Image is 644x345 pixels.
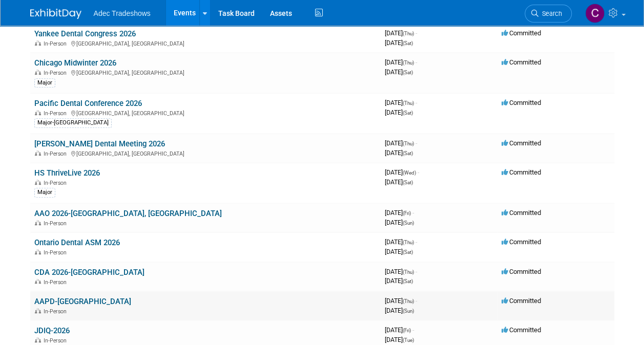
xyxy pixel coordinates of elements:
span: Committed [502,29,541,37]
span: [DATE] [385,139,417,147]
span: Adec Tradeshows [94,9,151,17]
span: [DATE] [385,39,413,47]
span: (Thu) [403,100,414,106]
span: (Thu) [403,269,414,275]
img: In-Person Event [35,220,41,225]
a: CDA 2026-[GEOGRAPHIC_DATA] [34,268,144,277]
span: (Sat) [403,180,413,185]
div: Major-[GEOGRAPHIC_DATA] [34,118,112,127]
img: In-Person Event [35,40,41,46]
span: - [418,168,419,176]
span: [DATE] [385,29,417,37]
span: [DATE] [385,178,413,186]
div: [GEOGRAPHIC_DATA], [GEOGRAPHIC_DATA] [34,39,377,47]
span: [DATE] [385,326,414,334]
img: In-Person Event [35,150,41,156]
img: In-Person Event [35,110,41,115]
a: AAPD-[GEOGRAPHIC_DATA] [34,297,131,306]
img: In-Person Event [35,70,41,75]
span: Committed [502,268,541,275]
span: In-Person [44,180,70,186]
a: AAO 2026-[GEOGRAPHIC_DATA], [GEOGRAPHIC_DATA] [34,209,222,218]
a: Ontario Dental ASM 2026 [34,238,120,247]
span: [DATE] [385,336,414,343]
span: [DATE] [385,307,414,314]
span: - [416,139,417,147]
span: Committed [502,326,541,334]
img: In-Person Event [35,337,41,342]
div: Major [34,188,55,197]
span: [DATE] [385,297,417,305]
span: - [416,268,417,275]
span: (Thu) [403,60,414,66]
span: (Thu) [403,31,414,36]
span: (Thu) [403,141,414,146]
span: [DATE] [385,109,413,116]
span: Committed [502,139,541,147]
img: Carol Schmidlin [585,4,605,23]
span: (Sat) [403,40,413,46]
a: JDIQ-2026 [34,326,70,335]
span: In-Person [44,150,70,157]
span: (Sat) [403,278,413,284]
span: (Sat) [403,150,413,156]
span: Committed [502,209,541,217]
span: - [416,29,417,37]
span: [DATE] [385,68,413,76]
span: In-Person [44,70,70,76]
a: HS ThriveLive 2026 [34,168,100,178]
span: (Thu) [403,240,414,245]
a: Search [525,5,572,23]
span: (Sun) [403,308,414,314]
span: - [416,99,417,106]
span: Committed [502,297,541,305]
img: In-Person Event [35,279,41,284]
span: Search [538,10,562,17]
span: (Sat) [403,70,413,75]
span: [DATE] [385,219,414,226]
span: (Wed) [403,170,416,176]
span: - [412,326,414,334]
div: [GEOGRAPHIC_DATA], [GEOGRAPHIC_DATA] [34,68,377,76]
span: [DATE] [385,248,413,255]
span: - [416,238,417,246]
span: In-Person [44,308,70,315]
span: [DATE] [385,149,413,157]
a: Chicago Midwinter 2026 [34,58,116,68]
span: (Sat) [403,110,413,116]
span: Committed [502,168,541,176]
span: Committed [502,99,541,106]
span: In-Person [44,279,70,286]
div: [GEOGRAPHIC_DATA], [GEOGRAPHIC_DATA] [34,109,377,117]
a: [PERSON_NAME] Dental Meeting 2026 [34,139,165,148]
span: In-Person [44,40,70,47]
span: In-Person [44,249,70,256]
span: [DATE] [385,268,417,275]
span: [DATE] [385,58,417,66]
span: - [412,209,414,217]
span: (Sat) [403,249,413,255]
a: Yankee Dental Congress 2026 [34,29,136,38]
span: (Sun) [403,220,414,226]
span: [DATE] [385,277,413,285]
a: Pacific Dental Conference 2026 [34,99,142,108]
span: Committed [502,238,541,246]
span: Committed [502,58,541,66]
img: ExhibitDay [30,9,81,19]
span: (Tue) [403,337,414,343]
span: In-Person [44,337,70,344]
span: [DATE] [385,99,417,106]
span: [DATE] [385,209,414,217]
span: (Thu) [403,298,414,304]
span: - [416,297,417,305]
div: Major [34,78,55,88]
span: (Fri) [403,210,411,216]
span: In-Person [44,110,70,117]
img: In-Person Event [35,180,41,185]
div: [GEOGRAPHIC_DATA], [GEOGRAPHIC_DATA] [34,149,377,157]
span: In-Person [44,220,70,227]
img: In-Person Event [35,249,41,254]
img: In-Person Event [35,308,41,313]
span: [DATE] [385,238,417,246]
span: (Fri) [403,328,411,333]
